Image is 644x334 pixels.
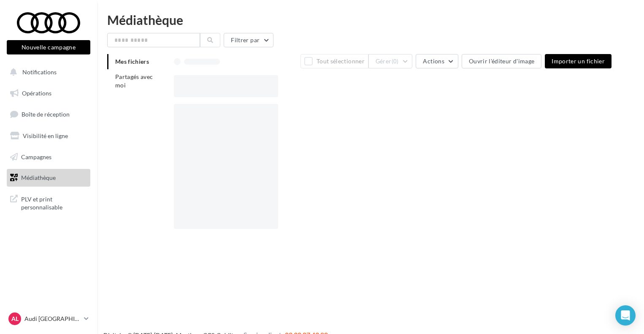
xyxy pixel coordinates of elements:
[5,84,92,102] a: Opérations
[22,111,70,118] span: Boîte de réception
[5,148,92,166] a: Campagnes
[552,57,605,65] span: Importer un fichier
[5,190,92,215] a: PLV et print personnalisable
[462,54,541,68] button: Ouvrir l'éditeur d'image
[115,73,153,89] span: Partagés avec moi
[300,54,368,68] button: Tout sélectionner
[423,57,444,65] span: Actions
[224,33,273,47] button: Filtrer par
[545,54,612,68] button: Importer un fichier
[368,54,413,68] button: Gérer(0)
[5,127,92,145] a: Visibilité en ligne
[107,14,634,26] div: Médiathèque
[22,90,51,97] span: Opérations
[5,169,92,187] a: Médiathèque
[21,153,51,160] span: Campagnes
[7,311,90,327] a: AL Audi [GEOGRAPHIC_DATA][PERSON_NAME]
[392,58,399,65] span: (0)
[5,63,89,81] button: Notifications
[615,305,636,326] div: Open Intercom Messenger
[24,315,81,323] p: Audi [GEOGRAPHIC_DATA][PERSON_NAME]
[7,40,90,54] button: Nouvelle campagne
[416,54,458,68] button: Actions
[22,68,57,76] span: Notifications
[23,132,68,139] span: Visibilité en ligne
[11,315,19,323] span: AL
[21,193,87,212] span: PLV et print personnalisable
[5,105,92,123] a: Boîte de réception
[115,58,149,65] span: Mes fichiers
[21,174,56,181] span: Médiathèque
